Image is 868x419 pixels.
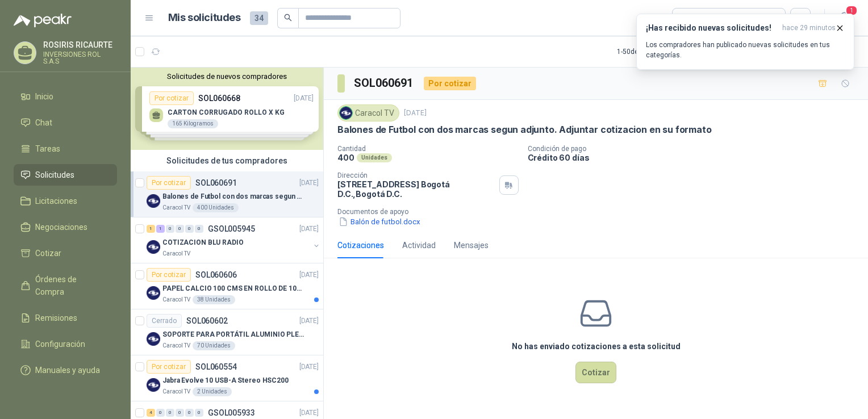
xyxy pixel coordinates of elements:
[208,225,255,233] p: GSOL005945
[14,216,117,238] a: Negociaciones
[14,242,117,264] a: Cotizar
[208,409,255,417] p: GSOL005933
[35,116,52,129] span: Chat
[186,317,228,325] p: SOL060602
[162,203,190,212] p: Caracol TV
[162,249,190,258] p: Caracol TV
[299,224,319,234] p: [DATE]
[162,283,304,294] p: PAPEL CALCIO 100 CMS EN ROLLO DE 100 GR
[14,138,117,160] a: Tareas
[299,362,319,372] p: [DATE]
[185,409,194,417] div: 0
[14,333,117,355] a: Configuración
[35,143,60,155] span: Tareas
[35,338,85,350] span: Configuración
[14,86,117,107] a: Inicio
[147,268,191,282] div: Por cotizar
[135,72,319,81] button: Solicitudes de nuevos compradores
[131,68,323,150] div: Solicitudes de nuevos compradoresPor cotizarSOL060668[DATE] CARTON CORRUGADO ROLLO X KG165 Kilogr...
[162,329,304,340] p: SOPORTE PARA PORTÁTIL ALUMINIO PLEGABLE VTA
[617,43,687,61] div: 1 - 50 de 133
[195,271,237,279] p: SOL060606
[166,225,174,233] div: 0
[147,409,155,417] div: 4
[299,408,319,418] p: [DATE]
[195,409,203,417] div: 0
[43,41,117,49] p: ROSIRIS RICAURTE
[35,195,77,207] span: Licitaciones
[14,307,117,329] a: Remisiones
[35,312,77,324] span: Remisiones
[250,11,268,25] span: 34
[679,12,703,24] div: Todas
[284,14,292,22] span: search
[162,295,190,304] p: Caracol TV
[454,239,489,252] div: Mensajes
[168,10,241,26] h1: Mis solicitudes
[636,14,854,70] button: ¡Has recibido nuevas solicitudes!hace 29 minutos Los compradores han publicado nuevas solicitudes...
[147,225,155,233] div: 1
[131,171,323,217] a: Por cotizarSOL060691[DATE] Company LogoBalones de Futbol con dos marcas segun adjunto. Adjuntar c...
[404,108,427,119] p: [DATE]
[176,409,184,417] div: 0
[193,295,235,304] div: 38 Unidades
[646,23,778,33] h3: ¡Has recibido nuevas solicitudes!
[14,359,117,381] a: Manuales y ayuda
[131,150,323,171] div: Solicitudes de tus compradores
[337,239,384,252] div: Cotizaciones
[299,270,319,280] p: [DATE]
[35,169,74,181] span: Solicitudes
[834,8,854,28] button: 1
[782,23,836,33] span: hace 29 minutos
[147,332,160,346] img: Company Logo
[14,269,117,303] a: Órdenes de Compra
[424,77,476,90] div: Por cotizar
[340,107,352,119] img: Company Logo
[845,5,858,16] span: 1
[162,375,289,386] p: Jabra Evolve 10 USB-A Stereo HSC200
[193,387,232,396] div: 2 Unidades
[646,40,845,60] p: Los compradores han publicado nuevas solicitudes en tus categorías.
[337,104,399,121] div: Caracol TV
[131,309,323,355] a: CerradoSOL060602[DATE] Company LogoSOPORTE PARA PORTÁTIL ALUMINIO PLEGABLE VTACaracol TV70 Unidades
[35,273,106,298] span: Órdenes de Compra
[166,409,174,417] div: 0
[195,179,237,187] p: SOL060691
[14,164,117,186] a: Solicitudes
[156,409,165,417] div: 0
[528,153,864,162] p: Crédito 60 días
[35,364,100,376] span: Manuales y ayuda
[575,362,616,383] button: Cotizar
[195,363,237,371] p: SOL060554
[35,247,61,259] span: Cotizar
[162,237,244,248] p: COTIZACION BLU RADIO
[195,225,203,233] div: 0
[147,360,191,374] div: Por cotizar
[528,145,864,153] p: Condición de pago
[512,340,681,353] h3: No has enviado cotizaciones a esta solicitud
[337,124,711,136] p: Balones de Futbol con dos marcas segun adjunto. Adjuntar cotizacion en su formato
[35,90,53,103] span: Inicio
[156,225,165,233] div: 1
[162,387,190,396] p: Caracol TV
[337,153,354,162] p: 400
[299,316,319,326] p: [DATE]
[147,194,160,208] img: Company Logo
[147,176,191,190] div: Por cotizar
[147,314,182,328] div: Cerrado
[14,190,117,212] a: Licitaciones
[131,355,323,401] a: Por cotizarSOL060554[DATE] Company LogoJabra Evolve 10 USB-A Stereo HSC200Caracol TV2 Unidades
[147,286,160,300] img: Company Logo
[147,240,160,254] img: Company Logo
[193,203,239,212] div: 400 Unidades
[337,171,495,179] p: Dirección
[337,145,519,153] p: Cantidad
[337,216,422,228] button: Balón de futbol.docx
[337,179,495,199] p: [STREET_ADDRESS] Bogotá D.C. , Bogotá D.C.
[185,225,194,233] div: 0
[43,51,117,65] p: INVERSIONES ROL S.A.S
[176,225,184,233] div: 0
[193,341,235,350] div: 70 Unidades
[162,191,304,202] p: Balones de Futbol con dos marcas segun adjunto. Adjuntar cotizacion en su formato
[357,153,392,162] div: Unidades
